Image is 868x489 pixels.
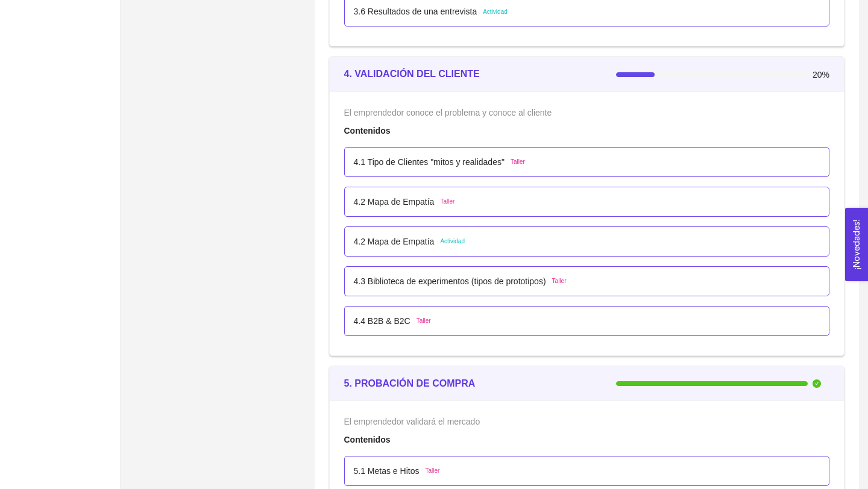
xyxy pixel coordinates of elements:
strong: 5. PROBACIÓN DE COMPRA [344,378,476,388]
strong: 4. VALIDACIÓN DEL CLIENTE [344,69,480,79]
span: Taller [440,197,454,207]
p: 4.2 Mapa de Empatía [354,235,435,248]
p: 3.6 Resultados de una entrevista [354,5,477,18]
span: check-circle [813,379,821,388]
button: Open Feedback Widget [845,208,868,281]
p: 4.1 Tipo de Clientes "mitos y realidades" [354,155,505,169]
span: El emprendedor conoce el problema y conoce al cliente [344,108,552,117]
p: 4.4 B2B & B2C [354,314,410,328]
span: Taller [552,276,567,286]
span: Actividad [483,7,508,17]
span: Actividad [440,237,465,246]
p: 5.1 Metas e Hitos [354,464,420,478]
span: 20% [813,70,829,79]
span: Taller [417,316,431,326]
span: El emprendedor validará el mercado [344,417,480,426]
strong: Contenidos [344,126,391,135]
p: 4.3 Biblioteca de experimentos (tipos de prototipos) [354,275,546,288]
span: Taller [425,466,439,476]
span: Taller [511,157,525,167]
p: 4.2 Mapa de Empatía [354,195,435,208]
strong: Contenidos [344,435,391,444]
